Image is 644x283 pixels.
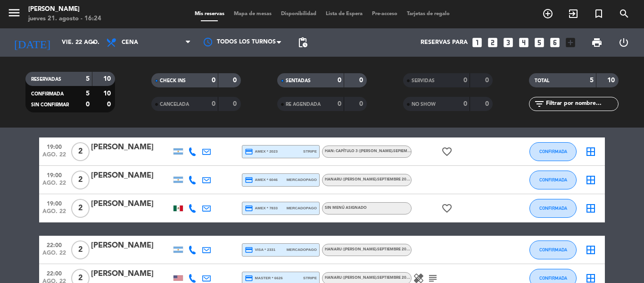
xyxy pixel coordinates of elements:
[568,8,579,19] i: exit_to_app
[321,11,367,17] span: Lista de Espera
[91,170,171,182] div: [PERSON_NAME]
[286,102,321,107] span: RE AGENDADA
[359,101,365,107] strong: 0
[122,39,138,46] span: Cena
[591,37,603,48] span: print
[471,36,483,49] i: looks_one
[245,176,278,184] span: amex * 6046
[91,141,171,154] div: [PERSON_NAME]
[160,78,186,83] span: CHECK INS
[539,275,567,281] span: CONFIRMADA
[325,248,413,251] span: Hanaru ([PERSON_NAME]-Septiembre 2025)
[421,39,468,46] span: Reservas para
[71,199,90,218] span: 2
[585,244,596,256] i: border_all
[31,77,61,82] span: RESERVADAS
[529,171,577,189] button: CONFIRMADA
[190,11,229,17] span: Mis reservas
[287,205,317,211] span: mercadopago
[287,247,317,253] span: mercadopago
[245,246,275,254] span: visa * 2331
[28,14,101,24] div: jueves 21. agosto - 16:24
[412,78,435,83] span: SERVIDAS
[91,198,171,210] div: [PERSON_NAME]
[42,152,66,163] span: ago. 22
[539,149,567,154] span: CONFIRMADA
[71,142,90,161] span: 2
[590,77,594,84] strong: 5
[42,169,66,180] span: 19:00
[485,77,491,84] strong: 0
[212,77,215,84] strong: 0
[303,275,317,281] span: stripe
[245,176,253,184] i: credit_card
[229,11,276,17] span: Mapa de mesas
[539,247,567,252] span: CONFIRMADA
[42,267,66,278] span: 22:00
[245,274,283,283] span: master * 6626
[245,147,253,156] i: credit_card
[31,103,69,107] span: SIN CONFIRMAR
[539,177,567,182] span: CONFIRMADA
[86,101,90,108] strong: 0
[549,36,561,49] i: looks_6
[42,197,66,208] span: 19:00
[287,177,317,183] span: mercadopago
[31,92,64,96] span: CONFIRMADA
[7,32,57,53] i: [DATE]
[338,101,341,107] strong: 0
[71,240,90,259] span: 2
[7,6,21,20] i: menu
[212,101,215,107] strong: 0
[367,11,402,17] span: Pre-acceso
[487,36,499,49] i: looks_two
[533,36,545,49] i: looks_5
[441,203,453,214] i: favorite_border
[86,76,90,82] strong: 5
[535,78,549,83] span: TOTAL
[502,36,514,49] i: looks_3
[539,206,567,211] span: CONFIRMADA
[529,142,577,161] button: CONFIRMADA
[485,101,491,107] strong: 0
[160,102,189,107] span: CANCELADA
[245,246,253,254] i: credit_card
[233,101,239,107] strong: 0
[463,101,467,107] strong: 0
[402,11,454,17] span: Tarjetas de regalo
[585,203,596,214] i: border_all
[463,77,467,84] strong: 0
[359,77,365,84] strong: 0
[325,276,436,280] span: Hanaru ([PERSON_NAME]-Septiembre 2025)
[338,77,341,84] strong: 0
[441,146,453,157] i: favorite_border
[233,77,239,84] strong: 0
[518,36,530,49] i: looks_4
[91,268,171,280] div: [PERSON_NAME]
[28,5,101,14] div: [PERSON_NAME]
[245,274,253,283] i: credit_card
[325,206,367,210] span: Sin menú asignado
[529,240,577,259] button: CONFIRMADA
[71,171,90,189] span: 2
[245,204,253,213] i: credit_card
[585,174,596,186] i: border_all
[325,149,426,153] span: Han: Capítulo 3 ([PERSON_NAME]-Sepiembre 2025)
[107,101,113,108] strong: 0
[607,77,617,84] strong: 10
[593,8,604,19] i: turned_in_not
[618,37,629,48] i: power_settings_new
[564,36,577,49] i: add_box
[619,8,630,19] i: search
[297,37,308,48] span: pending_actions
[42,208,66,219] span: ago. 22
[42,250,66,261] span: ago. 22
[42,141,66,152] span: 19:00
[7,6,21,23] button: menu
[534,98,545,110] i: filter_list
[303,148,317,154] span: stripe
[286,78,311,83] span: SENTADAS
[42,180,66,191] span: ago. 22
[42,239,66,250] span: 22:00
[88,37,99,48] i: arrow_drop_down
